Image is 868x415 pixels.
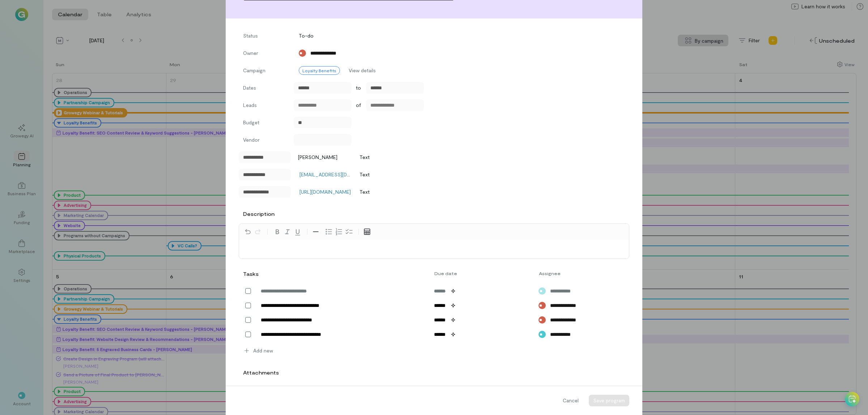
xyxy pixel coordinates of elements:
span: to [356,84,361,91]
label: Owner [243,50,286,59]
div: editable markdown [239,240,629,258]
label: Status [243,32,286,42]
div: Due date [430,270,534,276]
div: Attach new [239,382,629,397]
span: Cancel [563,397,579,404]
div: [PERSON_NAME] [294,154,337,161]
label: Dates [243,84,286,91]
label: Attachments [243,369,279,376]
label: Campaign [243,67,286,76]
div: Assignee [535,270,604,276]
label: Description [243,210,275,218]
a: [URL][DOMAIN_NAME] [299,189,351,195]
a: [EMAIL_ADDRESS][DOMAIN_NAME] [299,171,382,177]
span: View details [349,67,376,74]
span: Save program [593,397,625,403]
span: of [356,102,361,109]
label: Vendor [243,136,286,146]
label: Budget [243,119,286,128]
button: Save program [589,395,629,406]
div: Tasks [243,270,257,278]
label: Leads [243,102,286,111]
span: Add new [253,347,273,354]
